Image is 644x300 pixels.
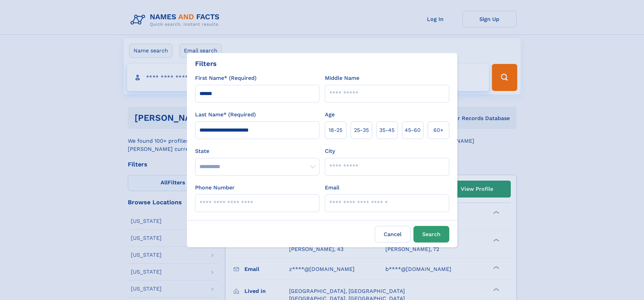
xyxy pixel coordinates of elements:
[195,74,257,82] label: First Name* (Required)
[195,59,217,69] div: Filters
[195,147,319,155] label: State
[325,184,339,192] label: Email
[325,74,359,82] label: Middle Name
[433,126,444,134] span: 60+
[379,126,395,134] span: 35‑45
[375,226,411,243] label: Cancel
[325,147,335,155] label: City
[413,226,449,243] button: Search
[354,126,369,134] span: 25‑35
[329,126,342,134] span: 18‑25
[195,111,256,119] label: Last Name* (Required)
[325,111,335,119] label: Age
[195,184,235,192] label: Phone Number
[405,126,421,134] span: 45‑60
